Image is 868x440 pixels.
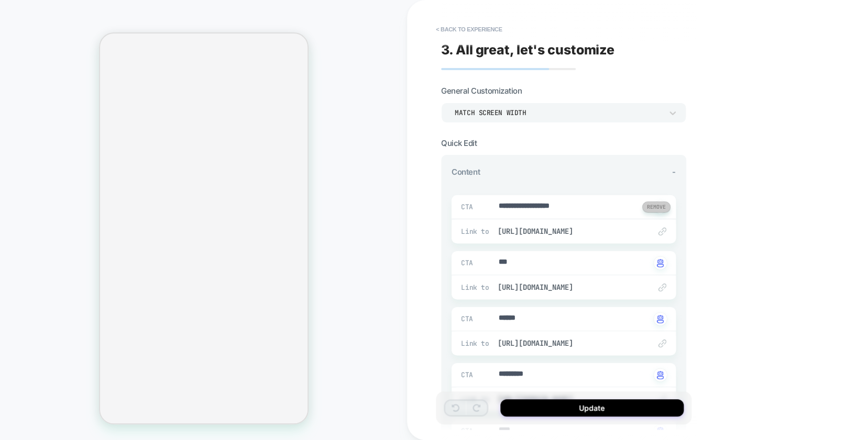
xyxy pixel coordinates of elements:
span: General Customization [441,86,522,96]
span: - [672,167,676,177]
span: Link to [461,227,492,236]
span: CTA [461,202,474,211]
span: Link to [461,283,492,292]
img: edit [658,284,666,291]
span: CTA [461,314,474,323]
span: Quick Edit [441,138,477,148]
img: edit [658,228,666,235]
span: [URL][DOMAIN_NAME] [498,339,640,348]
span: CTA [461,370,474,379]
img: edit [658,340,666,347]
span: Link to [461,339,492,348]
span: CTA [461,258,474,267]
img: edit with ai [657,259,664,267]
img: edit with ai [657,371,664,379]
span: Content [452,167,480,177]
button: Update [500,399,684,416]
div: Match Screen Width [455,108,662,117]
img: edit with ai [657,315,664,323]
span: 3. All great, let's customize [441,42,614,58]
span: [URL][DOMAIN_NAME] [498,283,640,292]
button: < Back to experience [431,21,507,38]
span: [URL][DOMAIN_NAME] [498,227,640,236]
